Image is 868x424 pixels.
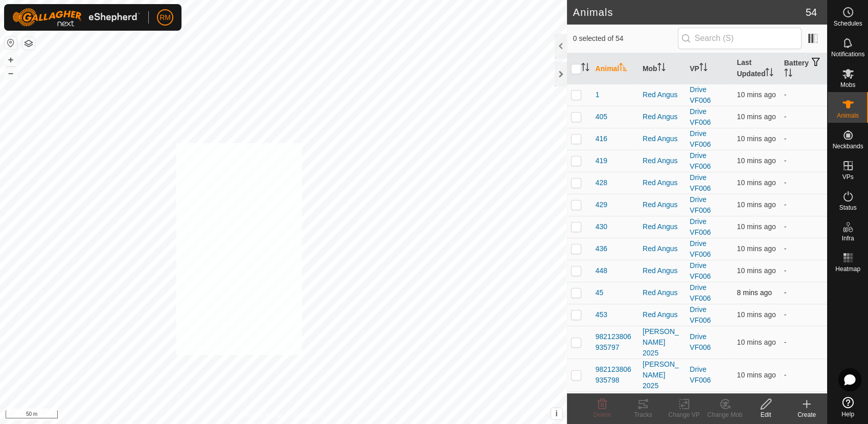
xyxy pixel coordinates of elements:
[745,410,786,419] div: Edit
[159,12,171,23] span: RM
[835,266,860,272] span: Heatmap
[596,331,634,353] span: 982123806935797
[293,411,324,420] a: Contact Us
[737,266,775,275] span: 16 Aug 2025, 6:56 am
[737,91,775,99] span: 16 Aug 2025, 6:56 am
[596,221,607,232] span: 430
[596,364,634,386] span: 982123806935798
[842,174,853,180] span: VPs
[690,283,711,302] a: Drive VF006
[841,411,854,417] span: Help
[596,265,607,276] span: 448
[780,391,827,424] td: -
[643,111,681,122] div: Red Angus
[737,157,775,165] span: 16 Aug 2025, 6:55 am
[699,64,707,73] p-sorticon: Activate to sort
[704,410,745,419] div: Change Mob
[596,243,607,254] span: 436
[780,238,827,260] td: -
[690,195,711,214] a: Drive VF006
[780,194,827,216] td: -
[780,53,827,84] th: Battery
[690,151,711,170] a: Drive VF006
[12,8,140,27] img: Gallagher Logo
[643,177,681,188] div: Red Angus
[643,287,681,298] div: Red Angus
[5,37,17,49] button: Reset Map
[643,243,681,254] div: Red Angus
[664,410,704,419] div: Change VP
[737,222,775,231] span: 16 Aug 2025, 6:56 am
[780,84,827,106] td: -
[5,54,17,66] button: +
[839,205,856,211] span: Status
[643,309,681,320] div: Red Angus
[5,67,17,79] button: –
[690,173,711,192] a: Drive VF006
[619,64,627,73] p-sorticon: Activate to sort
[643,221,681,232] div: Red Angus
[690,239,711,258] a: Drive VF006
[765,70,773,78] p-sorticon: Activate to sort
[596,155,607,166] span: 419
[596,177,607,188] span: 428
[551,408,562,419] button: i
[678,28,802,49] input: Search (S)
[596,133,607,144] span: 416
[833,20,862,27] span: Schedules
[737,135,775,143] span: 16 Aug 2025, 6:56 am
[780,304,827,326] td: -
[786,410,827,419] div: Create
[780,216,827,238] td: -
[690,107,711,126] a: Drive VF006
[643,155,681,166] div: Red Angus
[555,409,557,418] span: i
[831,51,864,57] span: Notifications
[643,265,681,276] div: Red Angus
[643,392,681,424] div: [PERSON_NAME] 2025
[638,53,686,84] th: Mob
[596,111,607,122] span: 405
[643,133,681,144] div: Red Angus
[643,359,681,391] div: [PERSON_NAME] 2025
[780,359,827,391] td: -
[243,411,281,420] a: Privacy Policy
[623,410,664,419] div: Tracks
[737,371,775,379] span: 16 Aug 2025, 6:55 am
[737,200,775,209] span: 16 Aug 2025, 6:56 am
[784,70,792,78] p-sorticon: Activate to sort
[837,113,859,119] span: Animals
[643,199,681,210] div: Red Angus
[780,150,827,172] td: -
[690,332,711,351] a: Drive VF006
[596,309,607,320] span: 453
[780,282,827,304] td: -
[780,128,827,150] td: -
[737,178,775,187] span: 16 Aug 2025, 6:55 am
[780,260,827,282] td: -
[780,106,827,128] td: -
[737,310,775,319] span: 16 Aug 2025, 6:56 am
[643,326,681,359] div: [PERSON_NAME] 2025
[686,53,733,84] th: VP
[737,244,775,253] span: 16 Aug 2025, 6:56 am
[733,53,780,84] th: Last Updated
[596,199,607,210] span: 429
[828,393,868,421] a: Help
[591,53,638,84] th: Animal
[780,326,827,359] td: -
[690,129,711,148] a: Drive VF006
[593,411,611,418] span: Delete
[581,64,589,73] p-sorticon: Activate to sort
[690,305,711,324] a: Drive VF006
[737,338,775,346] span: 16 Aug 2025, 6:55 am
[840,82,855,88] span: Mobs
[841,235,854,241] span: Infra
[573,33,678,44] span: 0 selected of 54
[690,365,711,384] a: Drive VF006
[806,5,817,20] span: 54
[596,90,600,100] span: 1
[737,113,775,121] span: 16 Aug 2025, 6:56 am
[596,287,604,298] span: 45
[22,37,35,50] button: Map Layers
